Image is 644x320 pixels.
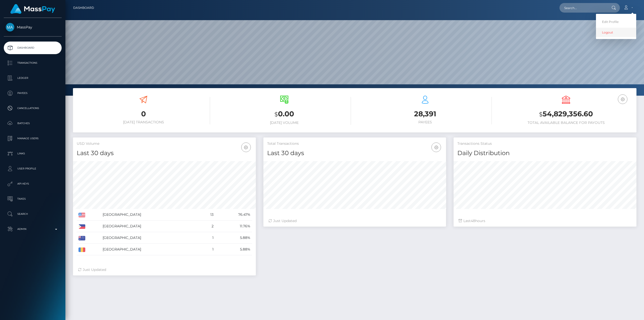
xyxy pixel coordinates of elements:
[4,87,62,99] a: Payees
[4,132,62,145] a: Manage Users
[101,232,199,244] td: [GEOGRAPHIC_DATA]
[77,109,210,119] h3: 0
[6,23,14,31] img: MassPay
[6,150,60,157] p: Links
[77,141,252,146] h5: USD Volume
[4,102,62,115] a: Cancellations
[6,74,60,82] p: Ledger
[10,4,55,14] img: MassPay Logo
[4,25,62,29] span: MassPay
[4,193,62,205] a: Taxes
[4,208,62,220] a: Search
[267,149,442,158] h4: Last 30 days
[459,218,631,224] div: Last hours
[457,149,633,158] h4: Daily Distribution
[77,149,252,158] h4: Last 30 days
[596,17,636,26] a: Edit Profile
[218,109,351,119] h3: 0.00
[215,221,252,232] td: 11.76%
[6,120,60,127] p: Batches
[6,165,60,172] p: User Profile
[78,213,85,217] img: US.png
[358,109,492,119] h3: 28,391
[215,244,252,255] td: 5.88%
[539,111,543,118] small: $
[218,121,351,125] h6: [DATE] Volume
[199,209,215,221] td: 13
[6,135,60,142] p: Manage Users
[101,221,199,232] td: [GEOGRAPHIC_DATA]
[78,236,85,240] img: AU.png
[559,3,607,13] input: Search...
[596,28,636,37] a: Logout
[4,223,62,235] a: Admin
[199,232,215,244] td: 1
[358,120,492,124] h6: Payees
[6,210,60,218] p: Search
[267,141,442,146] h5: Total Transactions
[199,244,215,255] td: 1
[215,209,252,221] td: 76.47%
[4,177,62,190] a: API Keys
[471,219,475,223] span: 48
[499,109,633,119] h3: 54,829,356.60
[215,232,252,244] td: 5.88%
[274,111,278,118] small: $
[4,147,62,160] a: Links
[6,89,60,97] p: Payees
[73,3,94,13] a: Dashboard
[6,104,60,112] p: Cancellations
[6,225,60,233] p: Admin
[4,72,62,84] a: Ledger
[4,42,62,54] a: Dashboard
[499,121,633,125] h6: Total Available Balance for Payouts
[199,221,215,232] td: 2
[101,244,199,255] td: [GEOGRAPHIC_DATA]
[78,267,251,272] div: Just Updated
[6,180,60,188] p: API Keys
[77,120,210,124] h6: [DATE] Transactions
[4,162,62,175] a: User Profile
[6,59,60,67] p: Transactions
[4,57,62,69] a: Transactions
[78,224,85,229] img: PH.png
[268,218,441,224] div: Just Updated
[101,209,199,221] td: [GEOGRAPHIC_DATA]
[78,247,85,252] img: RO.png
[4,117,62,130] a: Batches
[6,44,60,52] p: Dashboard
[6,195,60,203] p: Taxes
[457,141,633,146] h5: Transactions Status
